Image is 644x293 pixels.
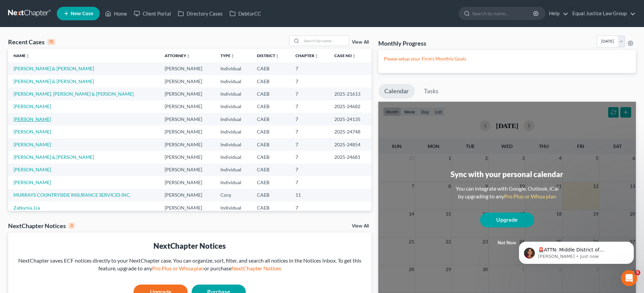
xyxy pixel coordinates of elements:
[215,151,252,163] td: Individual
[252,100,290,113] td: CAEB
[159,138,215,151] td: [PERSON_NAME]
[231,54,235,58] i: unfold_more
[252,138,290,151] td: CAEB
[290,100,329,113] td: 7
[384,55,630,62] p: Please setup your Firm's Monthly Goals
[102,7,130,20] a: Home
[329,151,372,163] td: 2025-24681
[290,125,329,138] td: 7
[290,113,329,125] td: 7
[215,100,252,113] td: Individual
[290,138,329,151] td: 7
[14,129,51,135] a: [PERSON_NAME]
[329,125,372,138] td: 2025-24748
[159,201,215,214] td: [PERSON_NAME]
[14,142,51,147] a: [PERSON_NAME]
[352,224,369,228] a: View All
[159,151,215,163] td: [PERSON_NAME]
[14,179,51,185] a: [PERSON_NAME]
[14,167,51,172] a: [PERSON_NAME]
[472,7,534,20] input: Search by name...
[14,78,94,84] a: [PERSON_NAME] & [PERSON_NAME]
[215,189,252,201] td: Corp
[252,75,290,88] td: CAEB
[232,265,281,271] a: NextChapter Notices
[290,189,329,201] td: 11
[159,176,215,189] td: [PERSON_NAME]
[290,62,329,75] td: 7
[14,66,94,71] a: [PERSON_NAME] & [PERSON_NAME]
[314,54,318,58] i: unfold_more
[159,164,215,176] td: [PERSON_NAME]
[14,257,366,272] div: NextChapter saves ECF notices directly to your NextChapter case. You can organize, sort, filter, ...
[252,164,290,176] td: CAEB
[226,7,264,20] a: DebtorCC
[252,113,290,125] td: CAEB
[252,189,290,201] td: CAEB
[159,100,215,113] td: [PERSON_NAME]
[621,270,637,286] iframe: Intercom live chat
[252,151,290,163] td: CAEB
[174,7,226,20] a: Directory Cases
[159,189,215,201] td: [PERSON_NAME]
[378,84,415,99] a: Calendar
[8,222,75,230] div: NextChapter Notices
[546,7,568,20] a: Help
[418,84,445,99] a: Tasks
[290,201,329,214] td: 7
[14,205,40,211] a: Zatkynia, Lia
[215,164,252,176] td: Individual
[69,223,75,229] div: 0
[295,53,318,58] a: Chapterunfold_more
[290,176,329,189] td: 7
[159,125,215,138] td: [PERSON_NAME]
[509,227,644,275] iframe: Intercom notifications message
[252,125,290,138] td: CAEB
[71,11,93,16] span: New Case
[453,185,561,200] div: You can integrate with Google, Outlook, iCal by upgrading to any
[252,62,290,75] td: CAEB
[378,39,426,47] h3: Monthly Progress
[215,75,252,88] td: Individual
[159,62,215,75] td: [PERSON_NAME]
[14,53,30,58] a: Nameunfold_more
[215,113,252,125] td: Individual
[290,151,329,163] td: 7
[252,201,290,214] td: CAEB
[480,236,534,250] button: Not now
[257,53,279,58] a: Districtunfold_more
[329,138,372,151] td: 2025-24854
[215,201,252,214] td: Individual
[334,53,356,58] a: Case Nounfold_more
[165,53,190,58] a: Attorneyunfold_more
[215,138,252,151] td: Individual
[451,169,563,179] div: Sync with your personal calendar
[159,75,215,88] td: [PERSON_NAME]
[159,113,215,125] td: [PERSON_NAME]
[215,125,252,138] td: Individual
[130,7,174,20] a: Client Portal
[635,270,640,275] span: 5
[14,103,51,109] a: [PERSON_NAME]
[47,39,55,45] div: 15
[252,176,290,189] td: CAEB
[290,164,329,176] td: 7
[14,241,366,251] div: NextChapter Notices
[329,88,372,100] td: 2025-21613
[329,100,372,113] td: 2025-24682
[159,88,215,100] td: [PERSON_NAME]
[352,54,356,58] i: unfold_more
[26,54,30,58] i: unfold_more
[290,88,329,100] td: 7
[8,38,55,46] div: Recent Cases
[152,265,204,271] a: Pro Plus or Whoa plan
[329,113,372,125] td: 2025-24135
[504,193,556,199] a: Pro Plus or Whoa plan
[215,62,252,75] td: Individual
[302,36,349,46] input: Search by name...
[14,116,51,122] a: [PERSON_NAME]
